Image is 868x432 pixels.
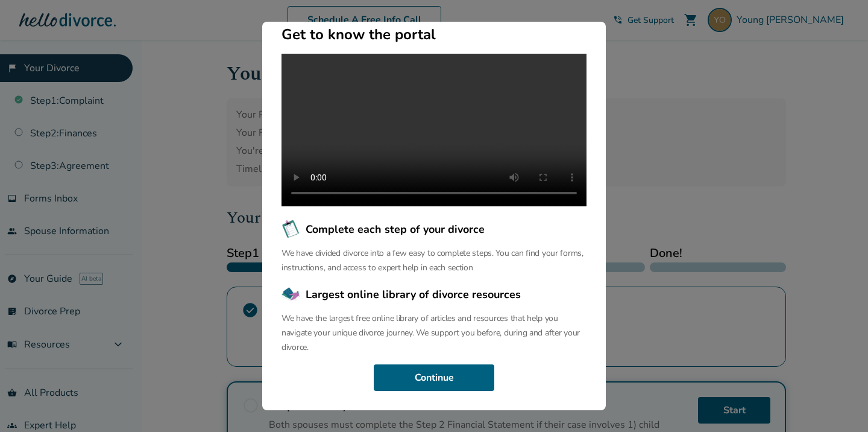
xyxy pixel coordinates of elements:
p: We have divided divorce into a few easy to complete steps. You can find your forms, instructions,... [281,246,587,275]
iframe: Chat Widget [808,374,868,432]
img: Complete each step of your divorce [281,220,301,239]
p: We have the largest free online library of articles and resources that help you navigate your uni... [281,311,587,355]
button: Continue [374,364,494,391]
h2: Get to know the portal [281,25,587,44]
span: Largest online library of divorce resources [306,287,521,302]
img: Largest online library of divorce resources [281,285,301,304]
span: Complete each step of your divorce [306,221,485,237]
